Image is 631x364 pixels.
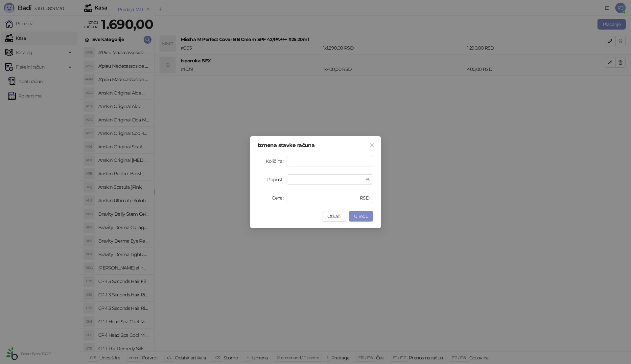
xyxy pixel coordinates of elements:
span: close [369,143,375,148]
span: Otkaži [327,213,341,219]
span: U redu [354,213,368,219]
label: Cena [272,193,287,203]
input: Popust [291,175,364,184]
label: Količina [266,156,287,166]
input: Cena [291,193,359,203]
button: Otkaži [322,211,346,222]
div: Izmena stavke računa [258,143,373,148]
span: Zatvori [367,143,377,148]
button: Close [367,140,377,151]
button: U redu [349,211,373,222]
input: Količina [287,156,373,166]
label: Popust [267,174,287,185]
